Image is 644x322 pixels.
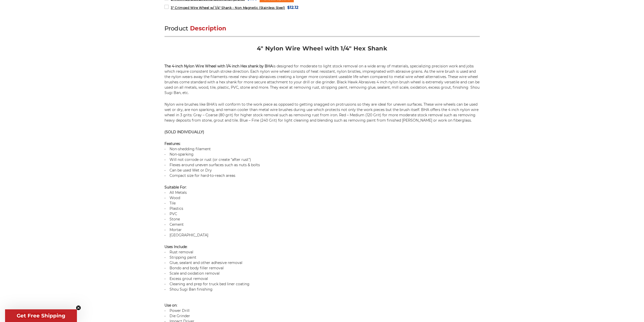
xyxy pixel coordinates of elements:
[164,141,180,146] strong: Features
[164,25,188,32] span: Product
[164,64,480,96] p: is designed for moderate to light stock removal on a wide array of materials, specializing precis...
[5,309,77,322] div: Get Free ShippingClose teaser
[164,130,204,134] strong: (SOLD INDIVIDUALLY)
[164,185,480,238] p: : • All Metals • Wood • Tile • Plastics • PVC • Stone • Cement • Mortar • [GEOGRAPHIC_DATA]
[76,305,81,310] button: Close teaser
[171,6,285,10] span: 3" Crimped Wire Wheel w/ 1/4" Shank - Non Magnetic (Stainless Steel)
[164,303,177,308] strong: Use on
[190,25,226,32] span: Description
[164,185,186,190] strong: Suitable For
[164,141,480,178] p: : • Non-shedding filament • Non-sparking • Will not corrode or rust (or create "after rust") • Fl...
[287,4,298,11] span: $12.12
[164,244,187,249] strong: Uses Include
[17,313,65,319] span: Get Free Shipping
[164,102,480,123] p: Nylon wire brushes like BHA’s will conform to the work piece as opposed to getting snagged on pro...
[164,45,480,56] h2: 4" Nylon Wire Wheel with 1/4" Hex Shank
[164,64,273,68] strong: The 4-inch Nylon Wire Wheel with 1/4 inch Hex shank by BHA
